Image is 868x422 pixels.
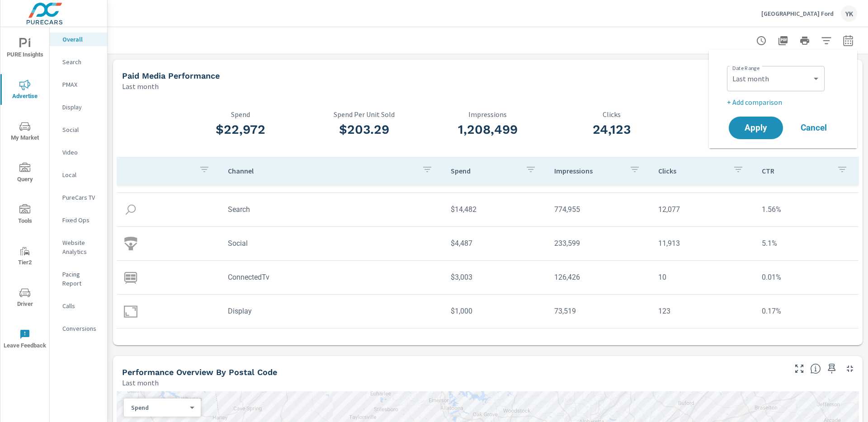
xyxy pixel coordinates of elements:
td: $4,487 [443,232,547,255]
td: 5.1% [755,232,859,255]
span: My Market [3,121,47,143]
div: Video [50,145,107,159]
span: Query [3,163,47,185]
td: 11,913 [651,232,755,255]
p: Clicks [550,110,674,118]
td: 73,519 [547,300,651,323]
p: PMAX [62,80,100,89]
h3: $22,972 [179,122,302,137]
p: Local [62,170,100,179]
h3: 1,208,499 [426,122,550,137]
p: Clicks [658,166,726,175]
span: Advertise [3,80,47,102]
span: Cancel [796,124,832,132]
div: Local [50,168,107,182]
p: Pacing Report [62,270,100,288]
td: 0.01% [755,266,859,289]
div: Spend [124,403,193,412]
p: Website Analytics [62,238,100,256]
span: PURE Insights [3,38,47,60]
p: Social [62,125,100,134]
td: 126,426 [547,266,651,289]
p: Spend [131,403,186,412]
p: Spend [451,166,519,175]
button: Apply Filters [817,32,835,50]
button: Select Date Range [839,32,857,50]
button: "Export Report to PDF" [774,32,792,50]
td: 233,599 [547,232,651,255]
td: 1.56% [755,198,859,221]
span: Leave Feedback [3,329,47,351]
div: nav menu [0,27,49,360]
p: Overall [62,35,100,44]
div: Display [50,100,107,114]
td: 12,077 [651,198,755,221]
p: Impressions [426,110,550,118]
button: Make Fullscreen [792,361,807,376]
div: Website Analytics [50,236,107,258]
p: Spend Per Unit Sold [302,110,426,118]
p: Fixed Ops [62,216,100,225]
span: Understand performance data by postal code. Individual postal codes can be selected and expanded ... [810,363,821,374]
div: Fixed Ops [50,213,107,227]
button: Minimize Widget [843,361,857,376]
td: Social [221,232,443,255]
img: icon-social.svg [124,237,137,250]
p: PureCars TV [62,193,100,202]
span: Save this to your personalized report [825,361,839,376]
h5: Performance Overview By Postal Code [122,367,277,377]
p: Spend [179,110,302,118]
td: Search [221,198,443,221]
p: Calls [62,301,100,310]
h5: Paid Media Performance [122,71,220,80]
p: Impressions [554,166,622,175]
p: Video [62,148,100,157]
p: [GEOGRAPHIC_DATA] Ford [761,9,834,18]
p: Last month [122,377,159,388]
td: 774,955 [547,198,651,221]
p: Display [62,103,100,112]
button: Print Report [796,32,814,50]
button: Cancel [787,117,841,139]
img: icon-connectedtv.svg [124,271,137,284]
p: Search [62,57,100,66]
p: Last month [122,81,159,92]
div: PureCars TV [50,191,107,204]
p: CTR [674,110,797,118]
td: 123 [651,300,755,323]
span: Driver [3,287,47,309]
td: $1,000 [443,300,547,323]
h3: $203.29 [302,122,426,137]
span: Tier2 [3,246,47,268]
td: $14,482 [443,198,547,221]
td: Display [221,300,443,323]
div: Pacing Report [50,267,107,290]
img: icon-display.svg [124,305,137,318]
p: CTR [762,166,830,175]
td: 0.17% [755,300,859,323]
span: Apply [738,124,774,132]
div: YK [841,5,857,22]
p: Channel [228,166,415,175]
span: Tools [3,204,47,226]
h3: 2% [674,122,797,137]
div: Social [50,123,107,136]
td: ConnectedTv [221,266,443,289]
div: Overall [50,33,107,46]
div: Conversions [50,322,107,335]
td: 10 [651,266,755,289]
img: icon-search.svg [124,203,137,216]
div: PMAX [50,78,107,91]
p: + Add comparison [727,97,843,108]
button: Apply [729,117,783,139]
td: $3,003 [443,266,547,289]
h3: 24,123 [550,122,674,137]
p: Conversions [62,324,100,333]
div: Search [50,55,107,69]
div: Calls [50,299,107,313]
